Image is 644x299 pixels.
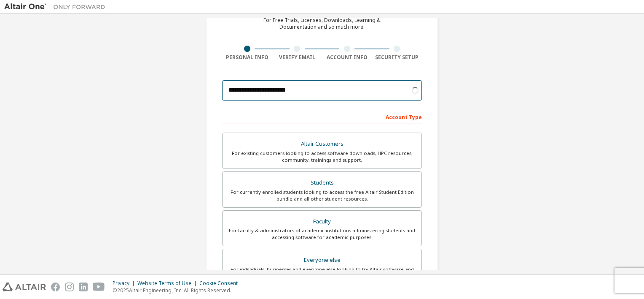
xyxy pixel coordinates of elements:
[228,138,416,150] div: Altair Customers
[228,150,416,163] div: For existing customers looking to access software downloads, HPC resources, community, trainings ...
[228,189,416,202] div: For currently enrolled students looking to access the free Altair Student Edition bundle and all ...
[322,54,372,61] div: Account Info
[51,283,60,291] img: facebook.svg
[113,280,137,287] div: Privacy
[93,283,105,291] img: youtube.svg
[222,110,422,123] div: Account Type
[3,283,46,291] img: altair_logo.svg
[228,254,416,266] div: Everyone else
[79,283,88,291] img: linkedin.svg
[263,17,381,30] div: For Free Trials, Licenses, Downloads, Learning & Documentation and so much more.
[272,54,322,61] div: Verify Email
[222,54,272,61] div: Personal Info
[65,283,74,291] img: instagram.svg
[113,287,243,294] p: © 2025 Altair Engineering, Inc. All Rights Reserved.
[199,280,243,287] div: Cookie Consent
[228,177,416,189] div: Students
[228,227,416,241] div: For faculty & administrators of academic institutions administering students and accessing softwa...
[372,54,422,61] div: Security Setup
[137,280,199,287] div: Website Terms of Use
[4,3,110,11] img: Altair One
[228,216,416,228] div: Faculty
[228,266,416,280] div: For individuals, businesses and everyone else looking to try Altair software and explore our prod...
